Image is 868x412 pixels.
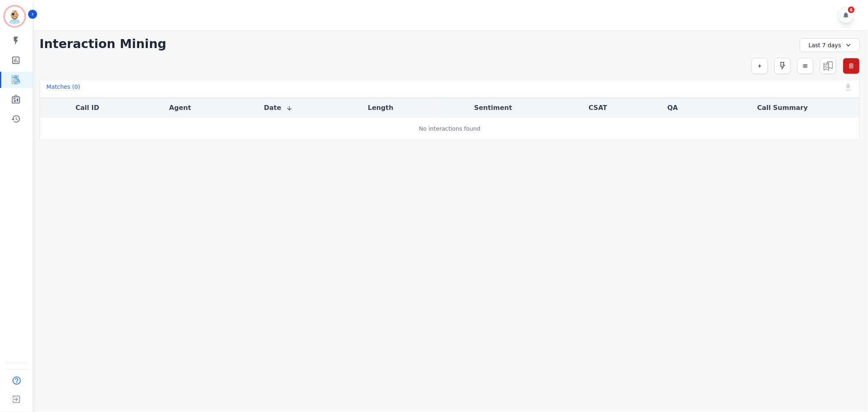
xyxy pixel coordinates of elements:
div: No interactions found [419,125,481,133]
button: QA [667,103,678,113]
button: Agent [169,103,191,113]
button: Call ID [75,103,99,113]
button: Call Summary [757,103,808,113]
button: Sentiment [474,103,512,113]
div: Matches ( 0 ) [46,83,80,94]
button: CSAT [589,103,608,113]
button: Length [368,103,394,113]
img: Bordered avatar [5,7,24,26]
div: Last 7 days [800,38,860,52]
button: Date [264,103,293,113]
h1: Interaction Mining [39,37,166,51]
div: 6 [848,7,855,13]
